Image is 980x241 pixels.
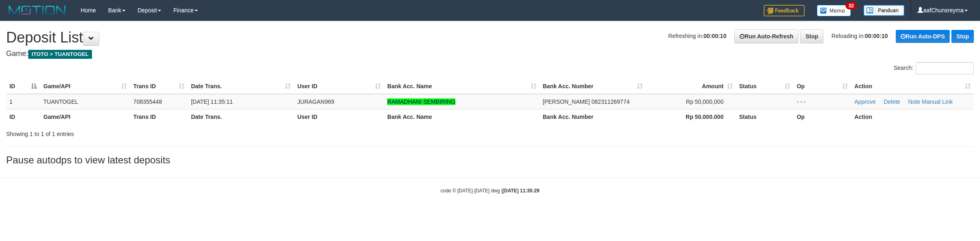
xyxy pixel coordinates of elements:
td: 1 [6,94,40,109]
th: Action: activate to sort column ascending [851,79,974,94]
a: RAMADHANI SEMBIRING [387,98,455,105]
th: Date Trans.: activate to sort column ascending [188,79,294,94]
a: Approve [854,98,876,105]
th: Action [851,109,974,124]
th: Bank Acc. Name [384,109,539,124]
a: Note [908,98,920,105]
span: Rp 50,000,000 [686,98,724,105]
th: Op: activate to sort column ascending [794,79,851,94]
th: Rp 50.000.000 [646,109,736,124]
span: ITOTO > TUANTOGEL [28,50,92,59]
td: TUANTOGEL [40,94,130,109]
span: Refreshing in: [668,33,726,39]
h3: Pause autodps to view latest deposits [6,155,974,165]
span: [PERSON_NAME] [543,98,590,105]
th: ID: activate to sort column descending [6,79,40,94]
th: User ID: activate to sort column ascending [294,79,384,94]
td: - - - [794,94,851,109]
span: [DATE] 11:35:11 [191,98,233,105]
th: ID [6,109,40,124]
th: Status: activate to sort column ascending [736,79,794,94]
h1: Deposit List [6,29,974,46]
th: Game/API [40,109,130,124]
strong: 00:00:10 [704,33,727,39]
th: Game/API: activate to sort column ascending [40,79,130,94]
th: Date Trans. [188,109,294,124]
a: Stop [800,29,823,43]
span: Copy 082311269774 to clipboard [592,98,630,105]
a: Run Auto-Refresh [734,29,798,43]
strong: 00:00:10 [865,33,888,39]
th: Trans ID [130,109,188,124]
span: 708355448 [133,98,162,105]
span: Reloading in: [832,33,888,39]
th: Trans ID: activate to sort column ascending [130,79,188,94]
span: 32 [845,2,857,9]
img: Button%20Memo.svg [817,5,851,16]
th: User ID [294,109,384,124]
th: Amount: activate to sort column ascending [646,79,736,94]
div: Showing 1 to 1 of 1 entries [6,127,402,138]
th: Bank Acc. Name: activate to sort column ascending [384,79,539,94]
strong: [DATE] 11:35:29 [502,188,539,194]
th: Bank Acc. Number [540,109,646,124]
label: Search: [894,62,974,74]
span: JURAGAN969 [297,98,334,105]
input: Search: [916,62,974,74]
h4: Game: [6,50,974,58]
a: Run Auto-DPS [896,30,950,43]
small: code © [DATE]-[DATE] dwg | [441,188,540,194]
img: panduan.png [863,5,904,16]
img: Feedback.jpg [764,5,805,16]
a: Stop [951,30,974,43]
th: Status [736,109,794,124]
th: Op [794,109,851,124]
a: Manual Link [922,98,953,105]
th: Bank Acc. Number: activate to sort column ascending [540,79,646,94]
img: MOTION_logo.png [6,4,68,16]
a: Delete [884,98,900,105]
